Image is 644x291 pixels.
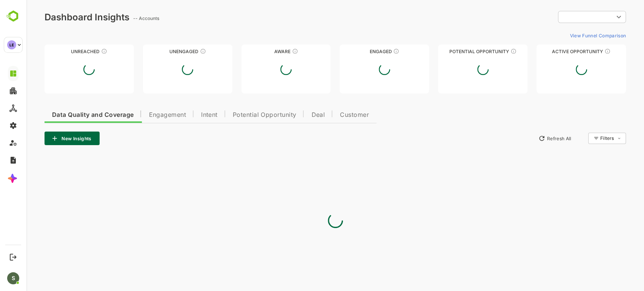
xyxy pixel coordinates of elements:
span: Potential Opportunity [206,112,270,118]
button: New Insights [18,132,73,145]
div: These accounts have open opportunities which might be at any of the Sales Stages [578,48,584,54]
div: Active Opportunity [510,49,599,54]
span: Intent [175,112,191,118]
button: Refresh All [509,132,548,144]
div: These accounts are warm, further nurturing would qualify them to MQAs [367,48,373,54]
button: View Funnel Comparison [540,29,599,41]
div: LE [7,40,16,49]
button: Logout [8,252,18,262]
div: Filters [574,135,587,141]
span: Customer [314,112,343,118]
div: Aware [215,49,304,54]
ag: -- Accounts [107,15,135,21]
span: Engagement [122,112,160,118]
div: These accounts have not shown enough engagement and need nurturing [174,48,180,54]
div: Potential Opportunity [412,49,501,54]
div: Filters [573,132,599,145]
div: Dashboard Insights [18,12,103,23]
div: These accounts have just entered the buying cycle and need further nurturing [266,48,272,54]
div: These accounts are MQAs and can be passed on to Inside Sales [484,48,490,54]
div: Unengaged [117,49,206,54]
div: These accounts have not been engaged with for a defined time period [75,48,81,54]
span: Deal [285,112,298,118]
div: S [7,272,19,284]
img: BambooboxLogoMark.f1c84d78b4c51b1a7b5f700c9845e183.svg [4,9,23,23]
div: Unreached [18,49,108,54]
span: Data Quality and Coverage [26,112,107,118]
div: ​ [532,10,599,24]
div: Engaged [313,49,403,54]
